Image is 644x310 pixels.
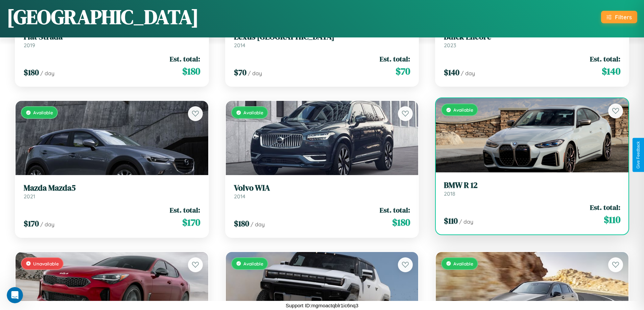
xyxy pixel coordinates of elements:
[444,32,620,49] a: Buick Encore2023
[444,42,456,49] span: 2023
[396,64,410,78] span: $ 70
[7,287,23,303] iframe: Intercom live chat
[251,221,265,228] span: / day
[453,107,473,113] span: Available
[453,261,473,266] span: Available
[380,54,410,64] span: Est. total:
[24,32,200,49] a: Fiat Strada2019
[248,70,262,77] span: / day
[40,221,54,228] span: / day
[444,215,458,226] span: $ 110
[234,193,245,200] span: 2014
[24,183,200,200] a: Mazda Mazda52021
[234,67,246,78] span: $ 70
[380,205,410,215] span: Est. total:
[170,54,200,64] span: Est. total:
[602,64,620,78] span: $ 140
[234,183,410,200] a: Volvo WIA2014
[243,261,263,266] span: Available
[182,64,200,78] span: $ 180
[234,32,410,49] a: Lexus [GEOGRAPHIC_DATA]2014
[24,218,39,229] span: $ 170
[24,183,200,193] h3: Mazda Mazda5
[459,218,473,225] span: / day
[444,180,620,190] h3: BMW R 12
[33,261,59,266] span: Unavailable
[444,190,455,197] span: 2018
[234,218,249,229] span: $ 180
[243,110,263,115] span: Available
[24,67,39,78] span: $ 180
[601,11,637,23] button: Filters
[234,183,410,193] h3: Volvo WIA
[7,3,199,31] h1: [GEOGRAPHIC_DATA]
[461,70,475,77] span: / day
[444,67,459,78] span: $ 140
[24,193,35,200] span: 2021
[590,54,620,64] span: Est. total:
[636,141,641,169] div: Give Feedback
[590,202,620,212] span: Est. total:
[286,301,358,310] p: Support ID: mgmoactqblr1ic6nq3
[33,110,53,115] span: Available
[40,70,54,77] span: / day
[392,216,410,229] span: $ 180
[615,13,632,21] div: Filters
[604,213,620,226] span: $ 110
[234,32,410,42] h3: Lexus [GEOGRAPHIC_DATA]
[234,42,245,49] span: 2014
[444,180,620,197] a: BMW R 122018
[24,42,35,49] span: 2019
[170,205,200,215] span: Est. total:
[182,216,200,229] span: $ 170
